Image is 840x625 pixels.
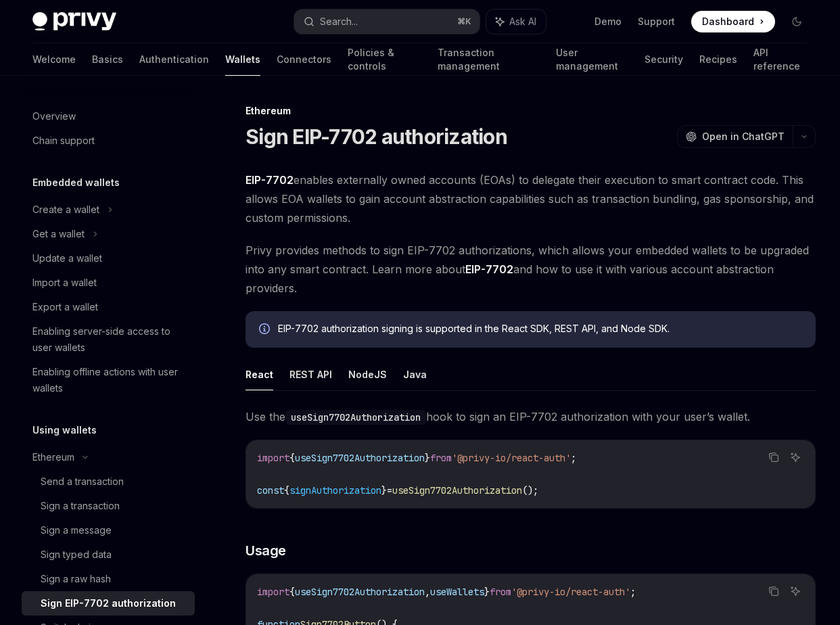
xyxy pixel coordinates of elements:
[257,452,289,464] span: import
[284,484,289,496] span: {
[22,271,195,295] a: Import a wallet
[387,484,392,496] span: =
[41,571,111,587] div: Sign a raw hash
[41,547,112,563] div: Sign typed data
[246,241,816,298] span: Privy provides methods to sign EIP-7702 authorizations, which allows your embedded wallets to be ...
[22,591,195,616] a: Sign EIP-7702 authorization
[753,43,808,76] a: API reference
[22,469,195,494] a: Send a transaction
[486,9,546,34] button: Ask AI
[691,11,775,32] a: Dashboard
[32,133,95,149] div: Chain support
[285,410,426,425] code: useSign7702Authorization
[294,9,479,34] button: Search...⌘K
[295,586,425,598] span: useSign7702Authorization
[490,586,511,598] span: from
[32,422,97,438] h5: Using wallets
[425,586,430,598] span: ,
[289,484,381,496] span: signAuthorization
[509,15,536,28] span: Ask AI
[257,586,289,598] span: import
[645,43,683,76] a: Security
[403,358,427,390] button: Java
[22,518,195,542] a: Sign a message
[348,43,421,76] a: Policies & controls
[765,582,783,600] button: Copy the contents from the code block
[702,130,785,143] span: Open in ChatGPT
[32,108,76,124] div: Overview
[786,11,808,32] button: Toggle dark mode
[246,173,294,187] a: EIP-7702
[594,15,622,28] a: Demo
[32,364,187,396] div: Enabling offline actions with user wallets
[430,586,484,598] span: useWallets
[41,473,124,490] div: Send a transaction
[430,452,452,464] span: from
[22,567,195,591] a: Sign a raw hash
[32,449,74,465] div: Ethereum
[289,586,295,598] span: {
[787,448,804,466] button: Ask AI
[289,358,332,390] button: REST API
[484,586,490,598] span: }
[22,319,195,360] a: Enabling server-side access to user wallets
[438,43,540,76] a: Transaction management
[22,360,195,400] a: Enabling offline actions with user wallets
[457,16,471,27] span: ⌘ K
[630,586,636,598] span: ;
[381,484,387,496] span: }
[452,452,571,464] span: '@privy-io/react-auth'
[41,498,120,514] div: Sign a transaction
[32,275,97,291] div: Import a wallet
[22,129,195,153] a: Chain support
[139,43,209,76] a: Authentication
[638,15,675,28] a: Support
[277,43,331,76] a: Connectors
[22,542,195,567] a: Sign typed data
[699,43,737,76] a: Recipes
[22,494,195,518] a: Sign a transaction
[257,484,284,496] span: const
[225,43,260,76] a: Wallets
[246,104,816,118] div: Ethereum
[425,452,430,464] span: }
[278,322,802,337] div: EIP-7702 authorization signing is supported in the React SDK, REST API, and Node SDK.
[32,43,76,76] a: Welcome
[765,448,783,466] button: Copy the contents from the code block
[465,262,513,277] a: EIP-7702
[32,175,120,191] h5: Embedded wallets
[32,323,187,356] div: Enabling server-side access to user wallets
[787,582,804,600] button: Ask AI
[246,358,273,390] button: React
[702,15,754,28] span: Dashboard
[32,202,99,218] div: Create a wallet
[556,43,628,76] a: User management
[289,452,295,464] span: {
[32,250,102,267] div: Update a wallet
[320,14,358,30] div: Search...
[246,407,816,426] span: Use the hook to sign an EIP-7702 authorization with your user’s wallet.
[22,104,195,129] a: Overview
[22,295,195,319] a: Export a wallet
[571,452,576,464] span: ;
[32,226,85,242] div: Get a wallet
[32,299,98,315] div: Export a wallet
[246,541,286,560] span: Usage
[41,595,176,611] div: Sign EIP-7702 authorization
[246,170,816,227] span: enables externally owned accounts (EOAs) to delegate their execution to smart contract code. This...
[92,43,123,76] a: Basics
[511,586,630,598] span: '@privy-io/react-auth'
[259,323,273,337] svg: Info
[522,484,538,496] span: ();
[22,246,195,271] a: Update a wallet
[41,522,112,538] div: Sign a message
[246,124,507,149] h1: Sign EIP-7702 authorization
[32,12,116,31] img: dark logo
[392,484,522,496] span: useSign7702Authorization
[677,125,793,148] button: Open in ChatGPT
[295,452,425,464] span: useSign7702Authorization
[348,358,387,390] button: NodeJS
